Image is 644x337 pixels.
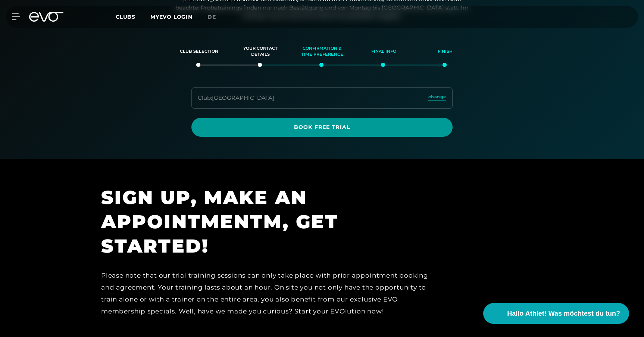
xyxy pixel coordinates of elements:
[507,309,620,319] span: Hallo Athlet! Was möchtest du tun?
[191,118,453,137] a: Book Free Trial
[424,41,467,62] div: Finish
[483,303,629,324] button: Hallo Athlet! Was möchtest du tun?
[207,13,216,20] span: de
[101,269,437,318] div: Please note that our trial training sessions can only take place with prior appointment booking a...
[207,13,225,21] a: de
[178,41,221,62] div: Club selection
[362,41,405,62] div: Final info
[428,94,446,102] a: change
[239,41,282,62] div: Your contact details
[209,123,435,131] span: Book Free Trial
[301,41,344,62] div: Confirmation & time preference
[116,13,150,20] a: Clubs
[150,13,193,20] a: MYEVO LOGIN
[428,94,446,100] span: change
[101,185,437,258] h1: SIGN UP, MAKE AN APPOINTMENTM, GET STARTED!
[198,94,274,102] div: Club : [GEOGRAPHIC_DATA]
[116,13,135,20] span: Clubs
